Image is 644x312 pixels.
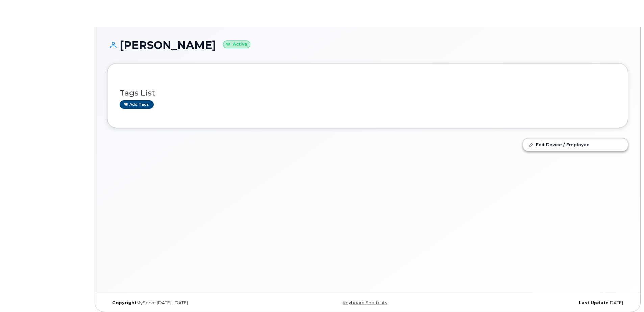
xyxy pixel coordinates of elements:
h3: Tags List [120,89,616,97]
div: [DATE] [454,300,628,306]
a: Add tags [120,100,154,109]
strong: Last Update [579,300,609,305]
div: MyServe [DATE]–[DATE] [107,300,281,306]
small: Active [223,41,250,48]
a: Edit Device / Employee [523,138,628,151]
h1: [PERSON_NAME] [107,39,628,51]
strong: Copyright [112,300,137,305]
a: Keyboard Shortcuts [343,300,387,305]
